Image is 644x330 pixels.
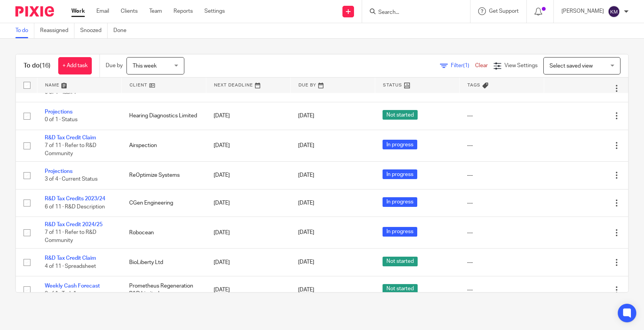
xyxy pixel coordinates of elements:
td: [DATE] [206,102,290,130]
span: (1) [463,63,469,68]
span: [DATE] [298,287,314,293]
span: Not started [383,284,418,294]
a: Projections [45,109,72,115]
span: In progress [383,169,417,179]
td: Prometheus Regeneration R&D Limited [121,276,206,303]
span: 3 of 4 · Current Status [45,177,98,182]
span: (16) [40,63,51,69]
span: Get Support [489,8,519,14]
span: 7 of 11 · Refer to R&D Community [45,230,96,244]
a: + Add task [58,57,92,74]
a: R&D Tax Credit Claim [45,256,96,261]
span: In progress [383,227,417,237]
a: Clear [475,63,488,68]
span: Select saved view [550,63,593,69]
td: [DATE] [206,130,290,161]
div: --- [467,286,536,294]
span: [DATE] [298,113,314,118]
a: Weekly Cash Forecast [45,283,100,289]
img: svg%3E [608,5,620,18]
td: [DATE] [206,162,290,189]
span: Not started [383,110,418,120]
span: This week [133,63,157,69]
p: [PERSON_NAME] [561,7,604,15]
span: [DATE] [298,230,314,235]
td: Hearing Diagnostics Limited [121,102,206,130]
a: To do [15,23,34,38]
div: --- [467,199,536,207]
a: Reports [174,7,193,15]
span: Filter [451,63,475,68]
input: Search [378,9,447,16]
span: 6 of 11 · R&D Description [45,204,105,210]
span: 4 of 11 · Spreadsheet [45,264,96,269]
span: In progress [383,140,417,149]
div: --- [467,171,536,179]
div: --- [467,259,536,266]
td: Robocean [121,217,206,249]
a: R&D Tax Credit 2024/25 [45,222,103,227]
span: [DATE] [298,260,314,265]
a: Reassigned [40,23,74,38]
a: Email [96,7,109,15]
span: [DATE] [298,143,314,148]
img: Pixie [15,6,54,17]
td: CGen Engineering [121,189,206,217]
div: --- [467,229,536,237]
a: Done [113,23,132,38]
td: [DATE] [206,217,290,249]
span: Tags [467,83,480,87]
a: Snoozed [80,23,108,38]
span: [DATE] [298,173,314,178]
a: R&D Tax Credits 2023/24 [45,196,105,201]
span: 7 of 11 · Refer to R&D Community [45,143,96,156]
td: [DATE] [206,189,290,217]
span: In progress [383,197,417,207]
span: [DATE] [298,200,314,206]
a: Settings [204,7,225,15]
span: 0 of 1 · Status [45,117,78,123]
td: BioLiberty Ltd [121,249,206,276]
td: ReOptimize Systems [121,162,206,189]
a: R&D Tax Credit Claim [45,135,96,140]
td: Airspection [121,130,206,161]
span: Not started [383,257,418,266]
div: --- [467,112,536,120]
span: View Settings [504,63,538,68]
td: [DATE] [206,249,290,276]
div: --- [467,142,536,149]
a: Clients [121,7,138,15]
span: 0 of 1 · Task 1 [45,291,76,296]
a: Team [149,7,162,15]
a: Work [71,7,85,15]
td: [DATE] [206,276,290,303]
p: Due by [106,62,123,69]
a: Projections [45,169,72,174]
h1: To do [24,62,51,70]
